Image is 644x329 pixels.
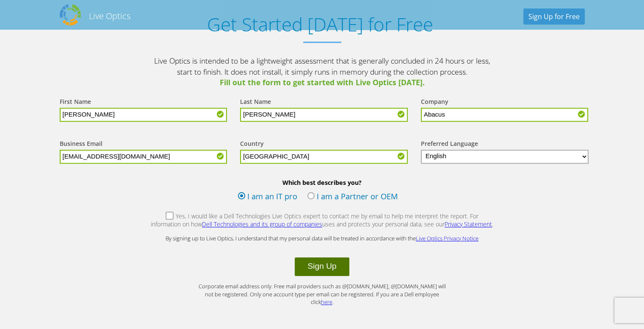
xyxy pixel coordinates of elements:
label: Yes, I would like a Dell Technologies Live Optics expert to contact me by email to help me interp... [150,212,494,230]
p: Live Optics is intended to be a lightweight assessment that is generally concluded in 24 hours or... [153,56,492,88]
p: Corporate email address only. Free mail providers such as @[DOMAIN_NAME], @[DOMAIN_NAME] will not... [195,282,449,306]
input: Start typing to search for a country [240,150,408,164]
label: Preferred Language [421,139,478,150]
b: Which best describes you? [51,178,593,187]
a: Live Optics Privacy Notice [416,234,478,242]
label: Company [421,98,448,108]
label: Country [240,139,264,150]
a: Sign Up for Free [523,8,585,25]
label: Last Name [240,98,271,108]
label: I am a Partner or OEM [307,191,398,204]
label: First Name [60,98,91,108]
a: here [321,298,332,306]
h2: Live Optics [89,10,130,22]
button: Sign Up [295,257,349,276]
a: Dell Technologies and its group of companies [202,220,322,228]
label: Business Email [60,139,102,150]
p: By signing up to Live Optics, I understand that my personal data will be treated in accordance wi... [153,234,492,243]
span: Fill out the form to get started with Live Optics [DATE]. [153,77,492,88]
h1: Get Started [DATE] for Free [51,14,589,35]
img: Dell Dpack [60,4,81,25]
label: I am an IT pro [238,191,297,204]
a: Privacy Statement [445,220,492,228]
